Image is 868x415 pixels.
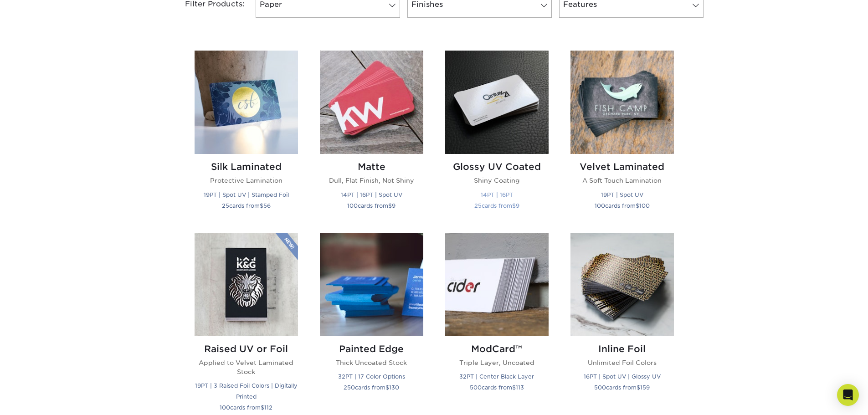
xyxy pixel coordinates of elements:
[195,51,298,154] img: Silk Laminated Business Cards
[570,161,674,172] h2: Velvet Laminated
[320,176,423,185] p: Dull, Flat Finish, Not Shiny
[204,191,289,198] small: 19PT | Spot UV | Stamped Foil
[341,191,402,198] small: 14PT | 16PT | Spot UV
[594,384,606,391] span: 500
[445,51,549,154] img: Glossy UV Coated Business Cards
[474,202,519,209] small: cards from
[445,343,549,354] h2: ModCard™
[320,51,423,154] img: Matte Business Cards
[512,384,516,391] span: $
[195,233,298,336] img: Raised UV or Foil Business Cards
[344,384,355,391] span: 250
[222,202,271,209] small: cards from
[338,373,405,380] small: 32PT | 17 Color Options
[584,373,661,380] small: 16PT | Spot UV | Glossy UV
[640,384,650,391] span: 159
[347,202,358,209] span: 100
[320,51,423,221] a: Matte Business Cards Matte Dull, Flat Finish, Not Shiny 14PT | 16PT | Spot UV 100cards from$9
[570,51,674,221] a: Velvet Laminated Business Cards Velvet Laminated A Soft Touch Lamination 19PT | Spot UV 100cards ...
[481,191,513,198] small: 14PT | 16PT
[388,202,392,209] span: $
[385,384,389,391] span: $
[220,404,230,411] span: 100
[222,202,229,209] span: 25
[320,233,423,336] img: Painted Edge Business Cards
[275,233,298,260] img: New Product
[594,384,650,391] small: cards from
[344,384,399,391] small: cards from
[474,202,482,209] span: 25
[260,202,263,209] span: $
[347,202,395,209] small: cards from
[570,176,674,185] p: A Soft Touch Lamination
[195,358,298,377] p: Applied to Velvet Laminated Stock
[570,233,674,336] img: Inline Foil Business Cards
[445,358,549,367] p: Triple Layer, Uncoated
[570,358,674,367] p: Unlimited Foil Colors
[570,51,674,154] img: Velvet Laminated Business Cards
[601,191,643,198] small: 19PT | Spot UV
[320,358,423,367] p: Thick Uncoated Stock
[320,161,423,172] h2: Matte
[470,384,482,391] span: 500
[220,404,272,411] small: cards from
[392,202,395,209] span: 9
[639,202,650,209] span: 100
[195,161,298,172] h2: Silk Laminated
[320,343,423,354] h2: Painted Edge
[445,51,549,221] a: Glossy UV Coated Business Cards Glossy UV Coated Shiny Coating 14PT | 16PT 25cards from$9
[445,176,549,185] p: Shiny Coating
[195,51,298,221] a: Silk Laminated Business Cards Silk Laminated Protective Lamination 19PT | Spot UV | Stamped Foil ...
[195,343,298,354] h2: Raised UV or Foil
[264,404,272,411] span: 112
[837,384,859,406] div: Open Intercom Messenger
[263,202,271,209] span: 56
[595,202,650,209] small: cards from
[512,202,516,209] span: $
[445,161,549,172] h2: Glossy UV Coated
[470,384,524,391] small: cards from
[195,382,298,400] small: 19PT | 3 Raised Foil Colors | Digitally Printed
[459,373,534,380] small: 32PT | Center Black Layer
[636,202,639,209] span: $
[445,233,549,336] img: ModCard™ Business Cards
[637,384,640,391] span: $
[595,202,605,209] span: 100
[389,384,399,391] span: 130
[516,384,524,391] span: 113
[261,404,264,411] span: $
[516,202,519,209] span: 9
[570,343,674,354] h2: Inline Foil
[195,176,298,185] p: Protective Lamination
